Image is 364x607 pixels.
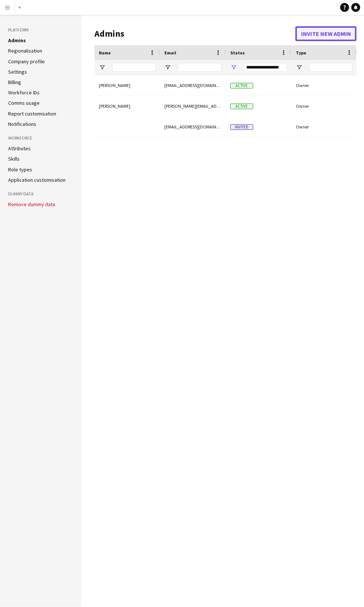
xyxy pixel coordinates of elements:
a: Attributes [8,145,31,152]
div: [EMAIL_ADDRESS][DOMAIN_NAME] [160,117,226,137]
span: Invited [230,124,253,130]
h3: Dummy Data [8,191,73,197]
h3: Platform [8,27,73,33]
input: Email Filter Input [178,63,221,72]
div: Owner [291,75,357,95]
span: Type [296,50,306,56]
a: Billing [8,79,21,85]
a: Settings [8,68,27,75]
a: Company profile [8,58,45,65]
span: Name [99,50,111,56]
a: Workforce IDs [8,89,40,96]
span: Email [164,50,176,56]
a: Report customisation [8,110,56,117]
div: Owner [291,96,357,116]
button: Invite new admin [295,26,357,41]
button: Open Filter Menu [296,64,303,71]
button: Open Filter Menu [99,64,106,71]
button: Remove dummy data [8,201,55,207]
span: Active [230,104,253,109]
input: Type Filter Input [309,63,353,72]
span: Active [230,83,253,88]
a: Role types [8,166,32,173]
span: Status [230,50,245,56]
h1: Admins [94,28,295,39]
button: Open Filter Menu [230,64,237,71]
h3: Workforce [8,135,73,141]
div: [EMAIL_ADDRESS][DOMAIN_NAME] [160,75,226,95]
a: Regionalisation [8,47,42,54]
div: Owner [291,117,357,137]
div: [PERSON_NAME] [94,75,160,95]
div: [PERSON_NAME] [94,96,160,116]
a: Notifications [8,121,36,127]
button: Open Filter Menu [164,64,171,71]
a: Admins [8,37,26,44]
input: Name Filter Input [112,63,156,72]
div: [PERSON_NAME][EMAIL_ADDRESS][DOMAIN_NAME] [160,96,226,116]
a: Application customisation [8,177,66,183]
a: Comms usage [8,100,40,106]
a: Skills [8,155,20,162]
